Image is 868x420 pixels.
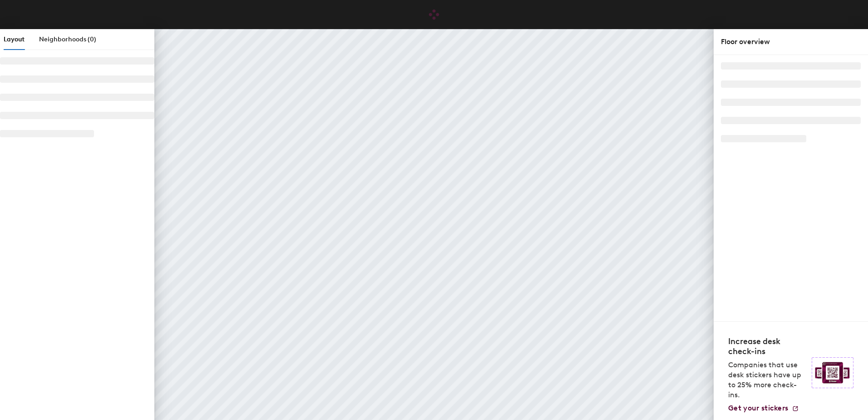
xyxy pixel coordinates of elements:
[728,404,799,413] a: Get your stickers
[39,35,96,43] span: Neighborhoods (0)
[4,35,25,43] span: Layout
[728,360,806,400] p: Companies that use desk stickers have up to 25% more check-ins.
[728,404,788,412] span: Get your stickers
[812,357,853,388] img: Sticker logo
[721,36,861,47] div: Floor overview
[728,336,806,356] h4: Increase desk check-ins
